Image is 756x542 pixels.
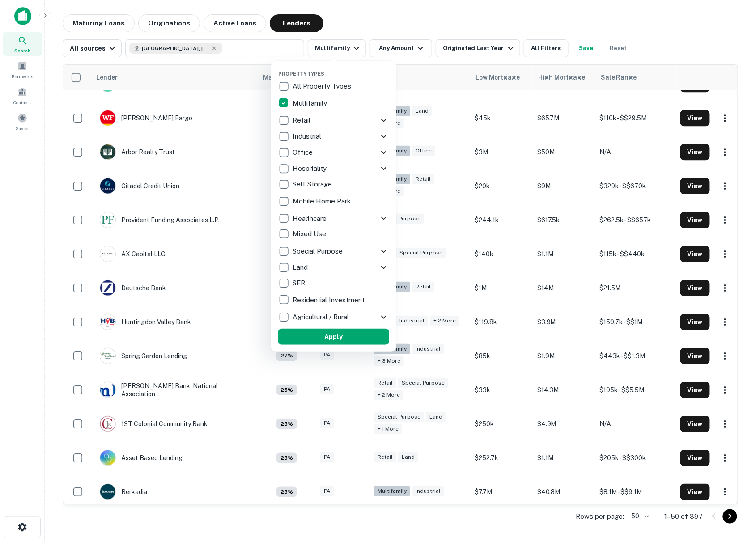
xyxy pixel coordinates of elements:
p: Industrial [293,131,323,142]
p: SFR [293,278,307,288]
p: Multifamily [293,98,329,109]
iframe: Chat Widget [711,470,756,513]
div: Special Purpose [278,243,389,259]
p: Hospitality [293,163,328,174]
p: Retail [293,115,312,126]
p: Healthcare [293,213,328,224]
p: Mixed Use [293,229,328,239]
div: Hospitality [278,161,389,177]
span: Property Types [278,71,324,76]
p: All Property Types [293,81,353,92]
div: Office [278,144,389,161]
button: Apply [278,329,389,345]
p: Special Purpose [293,246,344,257]
div: Industrial [278,128,389,144]
p: Mobile Home Park [293,196,353,207]
p: Land [293,262,310,273]
p: Self Storage [293,179,334,190]
div: Agricultural / Rural [278,309,389,325]
p: Office [293,147,314,158]
div: Healthcare [278,210,389,226]
p: Agricultural / Rural [293,312,351,322]
div: Retail [278,112,389,128]
p: Residential Investment [293,295,366,305]
div: Land [278,259,389,275]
